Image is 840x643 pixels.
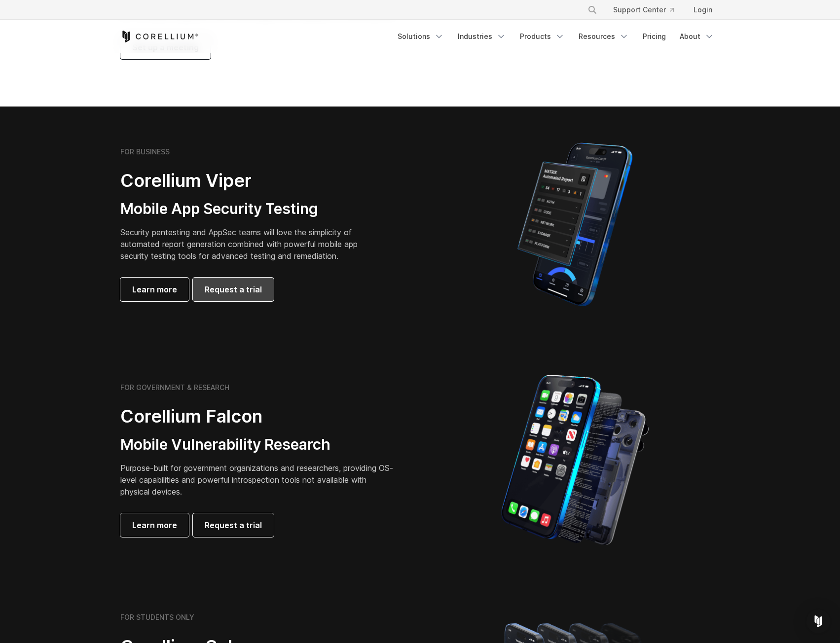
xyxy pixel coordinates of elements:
[120,226,373,262] p: Security pentesting and AppSec teams will love the simplicity of automated report generation comb...
[120,31,199,42] a: Corellium Home
[605,1,682,19] a: Support Center
[120,200,373,218] h3: Mobile App Security Testing
[576,1,720,19] div: Navigation Menu
[674,28,720,45] a: About
[686,1,720,19] a: Login
[193,513,274,537] a: Request a trial
[120,513,189,537] a: Learn more
[120,383,229,392] h6: FOR GOVERNMENT & RESEARCH
[392,28,720,45] div: Navigation Menu
[392,28,450,45] a: Solutions
[501,374,649,546] img: iPhone model separated into the mechanics used to build the physical device.
[637,28,672,45] a: Pricing
[120,462,397,498] p: Purpose-built for government organizations and researchers, providing OS-level capabilities and p...
[120,147,170,156] h6: FOR BUSINESS
[120,435,397,454] h3: Mobile Vulnerability Research
[501,138,649,311] img: Corellium MATRIX automated report on iPhone showing app vulnerability test results across securit...
[806,609,830,633] div: Open Intercom Messenger
[573,28,635,45] a: Resources
[120,613,194,622] h6: FOR STUDENTS ONLY
[205,284,262,295] span: Request a trial
[205,519,262,531] span: Request a trial
[132,519,177,531] span: Learn more
[584,1,601,19] button: Search
[193,278,274,301] a: Request a trial
[120,278,189,301] a: Learn more
[452,28,512,45] a: Industries
[132,284,177,295] span: Learn more
[120,170,373,192] h2: Corellium Viper
[514,28,571,45] a: Products
[120,405,397,428] h2: Corellium Falcon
